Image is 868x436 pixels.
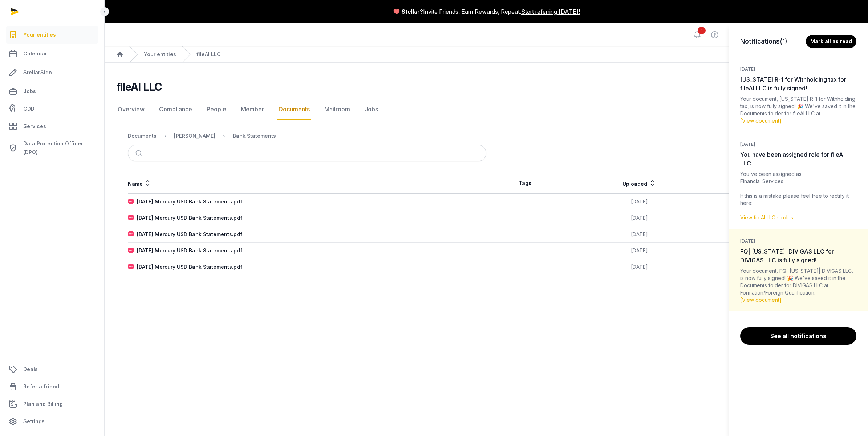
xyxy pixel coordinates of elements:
a: See all notifications [740,327,856,345]
small: [DATE] [740,141,755,147]
h3: Notifications [740,36,787,46]
a: View fileAI LLC's roles [740,214,793,221]
span: FQ| [US_STATE]| DIVIGAS LLC for DIVIGAS LLC is fully signed! [740,248,834,264]
a: [View document] [740,118,782,124]
small: [DATE] [740,238,755,244]
small: [DATE] [740,66,755,72]
span: [US_STATE] R-1 for Withholding tax for fileAI LLC is fully signed! [740,76,846,92]
a: [View document] [740,297,782,303]
div: You've been assigned as: Financial Services If this is a mistake please feel free to rectify it h... [740,170,856,221]
div: Your document, FQ| [US_STATE]| DIVIGAS LLC, is now fully signed! 🎉 We've saved it in the Document... [740,267,856,304]
span: (1) [780,37,787,45]
iframe: Chat Widget [738,353,868,436]
div: Your document, [US_STATE] R-1 for Withholding tax, is now fully signed! 🎉 We've saved it in the D... [740,95,856,124]
button: Mark all as read [806,35,856,48]
span: You have been assigned role for fileAI LLC [740,151,845,167]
